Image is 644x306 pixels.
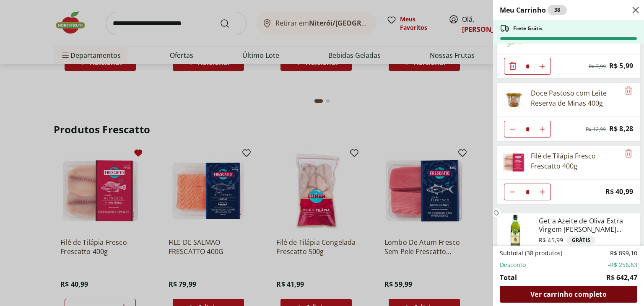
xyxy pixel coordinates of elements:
[531,88,620,108] div: Doce Pastoso com Leite Reserva de Minas 400g
[623,86,634,96] button: Remove
[548,5,567,15] div: 38
[534,121,551,137] button: Aumentar Quantidade
[530,291,606,298] span: Ver carrinho completo
[610,249,637,257] span: R$ 899,10
[566,236,595,244] div: Free
[534,58,551,75] button: Aumentar Quantidade
[500,261,526,269] span: Desconto
[606,272,637,283] span: R$ 642,47
[531,151,620,171] div: Filé de Tilápia Fresco Frescatto 400g
[539,235,563,245] span: R$ 45,99
[589,63,606,70] span: R$ 7,99
[504,58,521,75] button: Diminuir Quantidade
[534,184,551,200] button: Aumentar Quantidade
[623,149,634,159] button: Remove
[502,151,526,174] img: Filé de Tilápia Fresco Frescatto 400g
[502,88,526,112] img: Doce Pastoso com Leite Reserva de Minas 400g
[500,286,637,303] a: Ver carrinho completo
[605,186,633,197] span: R$ 40,99
[497,213,534,249] img: Principal
[500,249,562,257] span: Subtotal (38 produtos)
[586,126,606,133] span: R$ 12,99
[521,121,534,137] input: Quantidade Atual
[539,217,635,233] h3: Get a Azeite de Oliva Extra Virgem [PERSON_NAME] 500ml
[609,123,633,135] span: R$ 8,28
[608,261,637,269] span: -R$ 256,63
[513,25,543,32] span: Frete Grátis
[504,121,521,137] button: Diminuir Quantidade
[521,184,534,200] input: Quantidade Atual
[500,272,517,283] span: Total
[521,58,534,74] input: Quantidade Atual
[500,5,567,15] h2: Meu Carrinho
[504,184,521,200] button: Diminuir Quantidade
[609,60,633,72] span: R$ 5,99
